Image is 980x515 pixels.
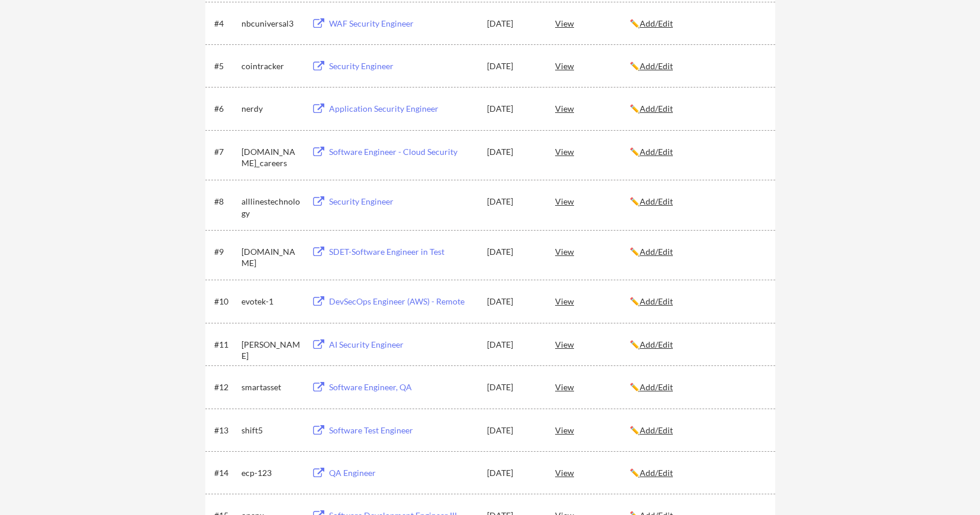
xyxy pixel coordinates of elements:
div: ✏️ [630,425,765,436]
u: Add/Edit [640,247,673,257]
div: View [555,419,630,440]
div: #12 [214,381,237,393]
u: Add/Edit [640,382,673,392]
div: WAF Security Engineer [329,18,476,30]
div: SDET-Software Engineer in Test [329,246,476,258]
div: ✏️ [630,467,765,479]
div: Software Engineer - Cloud Security [329,146,476,158]
div: View [555,190,630,212]
div: [DATE] [487,196,539,208]
div: #5 [214,60,237,72]
div: shift5 [241,425,301,436]
u: Add/Edit [640,61,673,71]
div: [DOMAIN_NAME]_careers [241,146,301,169]
div: evotek-1 [241,296,301,307]
div: [DATE] [487,425,539,436]
div: ✏️ [630,246,765,258]
u: Add/Edit [640,18,673,28]
div: AI Security Engineer [329,339,476,351]
div: cointracker [241,60,301,72]
div: ✏️ [630,296,765,307]
div: #14 [214,467,237,479]
div: [DATE] [487,296,539,307]
div: [DOMAIN_NAME] [241,246,301,269]
u: Add/Edit [640,147,673,157]
div: [DATE] [487,467,539,479]
div: [DATE] [487,60,539,72]
div: Security Engineer [329,60,476,72]
div: #11 [214,339,237,351]
div: ✏️ [630,196,765,208]
div: [DATE] [487,381,539,393]
div: View [555,12,630,34]
div: View [555,290,630,312]
div: View [555,55,630,76]
div: ✏️ [630,339,765,351]
div: #6 [214,103,237,115]
div: [DATE] [487,18,539,30]
div: ✏️ [630,146,765,158]
u: Add/Edit [640,468,673,478]
u: Add/Edit [640,339,673,349]
div: View [555,376,630,397]
div: nerdy [241,103,301,115]
div: #8 [214,196,237,208]
div: QA Engineer [329,467,476,479]
div: DevSecOps Engineer (AWS) - Remote [329,296,476,307]
div: smartasset [241,381,301,393]
u: Add/Edit [640,425,673,435]
div: [DATE] [487,339,539,351]
u: Add/Edit [640,196,673,206]
div: #7 [214,146,237,158]
div: View [555,333,630,355]
div: Security Engineer [329,196,476,208]
div: Application Security Engineer [329,103,476,115]
div: [DATE] [487,246,539,258]
div: [PERSON_NAME] [241,339,301,362]
div: ecp-123 [241,467,301,479]
div: View [555,98,630,119]
div: View [555,241,630,262]
div: alllinestechnology [241,196,301,219]
div: [DATE] [487,103,539,115]
div: View [555,141,630,162]
div: #4 [214,18,237,30]
div: nbcuniversal3 [241,18,301,30]
div: #9 [214,246,237,258]
div: Software Test Engineer [329,425,476,436]
div: #13 [214,425,237,436]
u: Add/Edit [640,296,673,306]
div: ✏️ [630,60,765,72]
div: View [555,462,630,483]
div: #10 [214,296,237,307]
div: [DATE] [487,146,539,158]
div: ✏️ [630,18,765,30]
div: ✏️ [630,103,765,115]
div: Software Engineer, QA [329,381,476,393]
u: Add/Edit [640,103,673,114]
div: ✏️ [630,381,765,393]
